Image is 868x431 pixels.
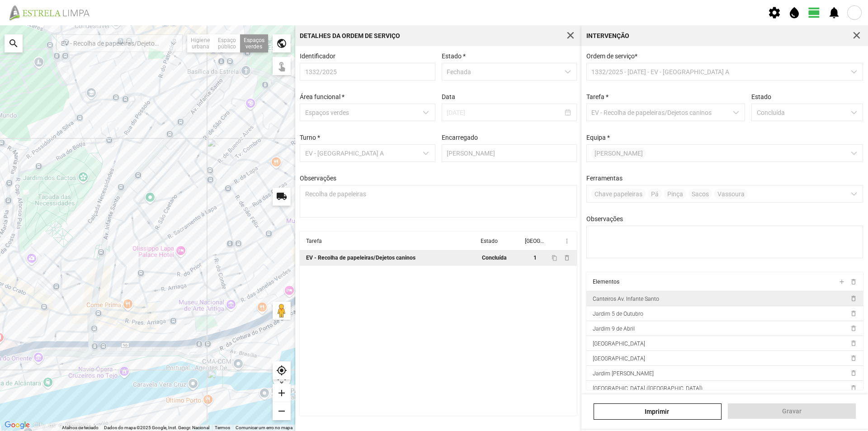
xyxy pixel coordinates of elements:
button: Gravar [728,403,856,419]
label: Identificador [300,52,335,60]
span: Gravar [733,407,851,415]
span: [GEOGRAPHIC_DATA] ([GEOGRAPHIC_DATA]) [593,385,703,392]
span: delete_outline [849,340,857,347]
span: 1 [533,255,537,261]
label: Área funcional * [300,93,344,100]
img: Google [2,419,32,431]
span: delete_outline [849,384,857,392]
div: Detalhes da Ordem de Serviço [300,33,400,39]
span: Canteiros Av. Infante Santo [593,296,659,302]
span: delete_outline [849,278,857,285]
span: [GEOGRAPHIC_DATA] [593,355,645,362]
a: Termos (abre num novo separador) [215,425,230,430]
span: notifications [827,6,841,19]
span: Ordem de serviço [586,52,637,60]
span: water_drop [788,6,801,19]
div: Intervenção [586,33,629,39]
div: Espaços verdes [240,34,268,52]
button: content_copy [552,254,559,261]
label: Tarefa * [586,93,609,100]
a: Abrir esta área no Google Maps (abre uma nova janela) [2,419,32,431]
label: Data [442,93,455,100]
label: Turno * [300,134,320,141]
img: file [6,5,99,21]
a: Comunicar um erro no mapa [236,425,292,430]
div: [GEOGRAPHIC_DATA] [525,238,544,244]
span: delete_outline [849,325,857,332]
span: Jardim 5 de Outubro [593,311,643,317]
div: Espaço público [214,34,240,52]
div: local_shipping [273,188,291,206]
span: Dados do mapa ©2025 Google, Inst. Geogr. Nacional [104,425,209,430]
button: Arraste o Pegman para o mapa para abrir o Street View [273,302,291,320]
span: view_day [807,6,821,19]
a: Imprimir [594,403,722,420]
div: remove [273,402,291,420]
span: [GEOGRAPHIC_DATA] [593,341,645,347]
span: Jardim 9 de Abril [593,326,635,332]
div: Concluída [482,255,507,261]
div: Elementos [593,279,619,285]
div: touch_app [273,57,291,75]
span: Jardim [PERSON_NAME] [593,370,654,377]
div: search [5,34,23,52]
span: settings [768,6,781,19]
div: EV - Recolha de papeleiras/Dejetos caninos [306,255,415,261]
label: Ferramentas [586,175,623,182]
span: add [838,278,845,285]
label: Equipa * [586,134,610,141]
span: content_copy [552,255,557,261]
label: Estado [751,93,771,100]
span: delete_outline [849,369,857,377]
span: delete_outline [849,295,857,302]
div: Tarefa [306,238,322,244]
label: Observações [300,175,336,182]
label: Estado * [442,52,466,60]
label: Observações [586,215,623,223]
span: delete_outline [849,310,857,317]
label: Encarregado [442,134,478,141]
div: Estado [481,238,498,244]
span: delete_outline [849,355,857,362]
div: add [273,384,291,402]
span: more_vert [563,237,571,245]
div: public [273,34,291,52]
span: delete_outline [563,254,571,261]
div: Higiene urbana [187,34,214,52]
div: my_location [273,361,291,379]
